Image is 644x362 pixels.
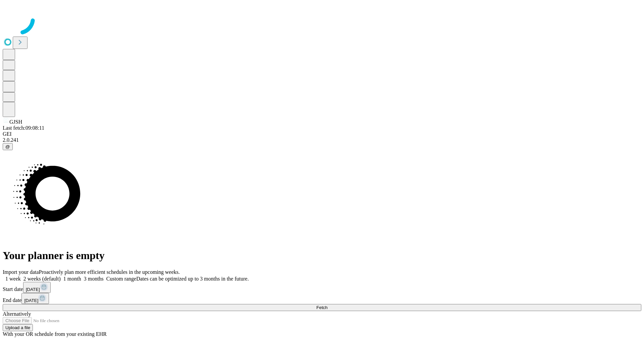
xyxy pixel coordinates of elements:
[106,276,136,282] span: Custom range
[3,143,13,150] button: @
[136,276,249,282] span: Dates can be optimized up to 3 months in the future.
[5,144,10,149] span: @
[39,269,180,275] span: Proactively plan more efficient schedules in the upcoming weeks.
[3,269,39,275] span: Import your data
[3,137,641,143] div: 2.0.241
[21,293,49,304] button: [DATE]
[26,287,40,292] span: [DATE]
[23,276,61,282] span: 2 weeks (default)
[3,324,33,331] button: Upload a file
[9,119,22,125] span: GJSH
[23,282,51,293] button: [DATE]
[3,125,44,131] span: Last fetch: 09:08:11
[3,331,107,337] span: With your OR schedule from your existing EHR
[3,293,641,304] div: End date
[24,298,38,303] span: [DATE]
[3,282,641,293] div: Start date
[3,311,31,317] span: Alternatively
[3,304,641,311] button: Fetch
[63,276,81,282] span: 1 month
[84,276,104,282] span: 3 months
[5,276,21,282] span: 1 week
[3,131,641,137] div: GEI
[316,305,327,310] span: Fetch
[3,249,641,262] h1: Your planner is empty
